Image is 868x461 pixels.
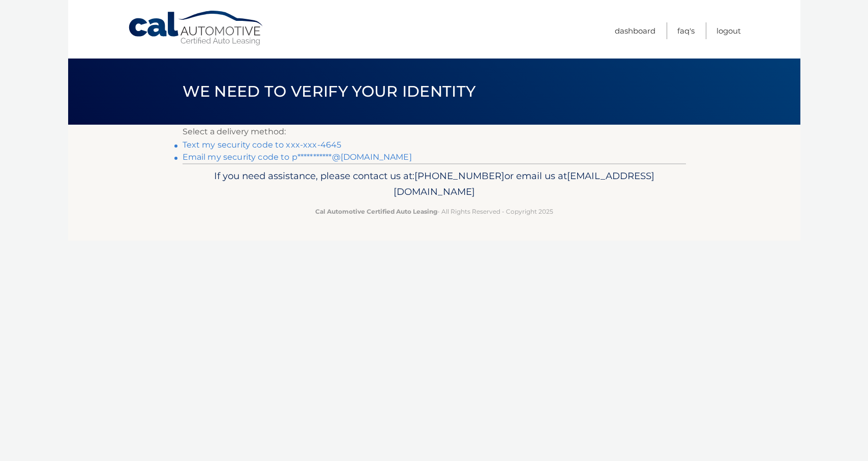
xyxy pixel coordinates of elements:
[183,140,342,150] a: Text my security code to xxx-xxx-4645
[414,170,504,182] span: [PHONE_NUMBER]
[183,125,686,139] p: Select a delivery method:
[128,10,265,46] a: Cal Automotive
[183,82,476,101] span: We need to verify your identity
[189,206,679,217] p: - All Rights Reserved - Copyright 2025
[315,208,437,215] strong: Cal Automotive Certified Auto Leasing
[677,22,695,39] a: FAQ's
[189,168,679,200] p: If you need assistance, please contact us at: or email us at
[615,22,655,39] a: Dashboard
[716,22,741,39] a: Logout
